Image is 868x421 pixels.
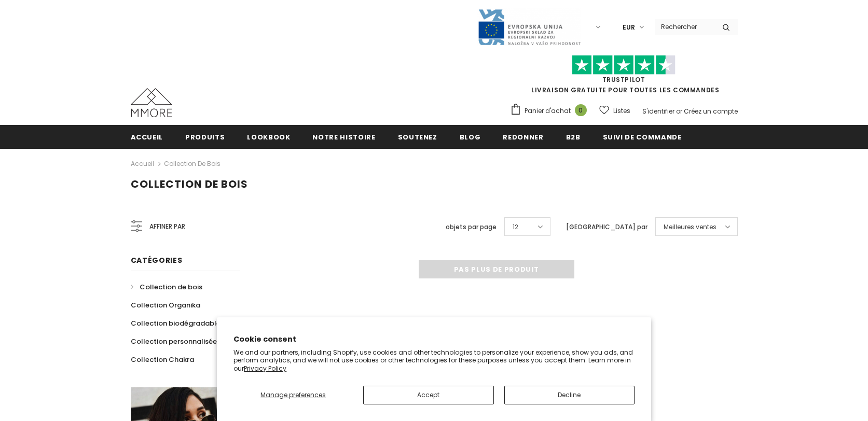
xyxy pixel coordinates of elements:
[566,222,647,232] label: [GEOGRAPHIC_DATA] par
[185,132,225,142] span: Produits
[131,350,194,369] a: Collection Chakra
[140,282,202,292] span: Collection de bois
[131,355,194,364] span: Collection Chakra
[510,103,592,119] a: Panier d'achat 0
[131,296,200,314] a: Collection Organika
[575,104,587,116] span: 0
[572,55,676,75] img: Faites confiance aux étoiles pilotes
[446,222,497,232] label: objets par page
[131,278,202,296] a: Collection de bois
[244,364,286,373] a: Privacy Policy
[260,390,326,399] span: Manage preferences
[131,332,217,350] a: Collection personnalisée
[599,102,630,120] a: Listes
[312,125,375,148] a: Notre histoire
[503,125,543,148] a: Redonner
[613,106,630,116] span: Listes
[131,132,163,142] span: Accueil
[603,125,682,148] a: Suivi de commande
[460,125,481,148] a: Blog
[131,300,200,310] span: Collection Organika
[510,60,738,94] span: LIVRAISON GRATUITE POUR TOUTES LES COMMANDES
[131,318,221,328] span: Collection biodégradable
[477,8,581,46] img: Javni Razpis
[503,132,543,142] span: Redonner
[642,107,674,116] a: S'identifier
[164,159,221,168] a: Collection de bois
[149,221,185,232] span: Affiner par
[233,348,635,373] p: We and our partners, including Shopify, use cookies and other technologies to personalize your ex...
[131,336,217,346] span: Collection personnalisée
[398,125,437,148] a: soutenez
[131,177,248,191] span: Collection de bois
[131,255,183,265] span: Catégories
[185,125,225,148] a: Produits
[684,107,738,116] a: Créez un compte
[363,386,493,404] button: Accept
[131,158,154,170] a: Accueil
[247,132,290,142] span: Lookbook
[513,222,518,232] span: 12
[602,75,645,84] a: TrustPilot
[676,107,682,116] span: or
[623,22,635,33] span: EUR
[131,125,163,148] a: Accueil
[233,386,353,404] button: Manage preferences
[525,106,571,116] span: Panier d'achat
[233,334,635,345] h2: Cookie consent
[655,19,714,34] input: Search Site
[664,222,717,232] span: Meilleures ventes
[131,314,221,332] a: Collection biodégradable
[131,88,172,117] img: Cas MMORE
[504,386,635,404] button: Decline
[603,132,682,142] span: Suivi de commande
[460,132,481,142] span: Blog
[247,125,290,148] a: Lookbook
[566,132,581,142] span: B2B
[566,125,581,148] a: B2B
[312,132,375,142] span: Notre histoire
[398,132,437,142] span: soutenez
[477,22,581,31] a: Javni Razpis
